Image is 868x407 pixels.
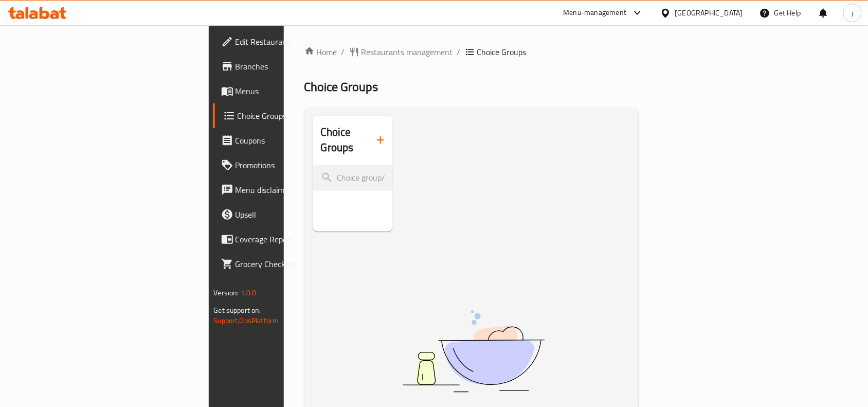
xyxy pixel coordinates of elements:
span: Choice Groups [238,110,346,122]
span: Promotions [236,159,346,171]
span: Grocery Checklist [236,258,346,270]
a: Edit Restaurant [213,29,354,54]
a: Support.OpsPlatform [214,314,279,327]
span: Branches [236,60,346,73]
span: j [852,7,853,19]
a: Coupons [213,128,354,153]
a: Menu disclaimer [213,178,354,202]
a: Branches [213,54,354,79]
li: / [457,46,461,58]
a: Upsell [213,202,354,227]
a: Restaurants management [349,46,453,58]
span: Choice Groups [477,46,527,58]
a: Choice Groups [213,103,354,128]
a: Menus [213,79,354,103]
span: Coupons [236,134,346,147]
span: Get support on: [214,304,261,317]
span: Menus [236,85,346,97]
a: Grocery Checklist [213,252,354,276]
span: Menu disclaimer [236,184,346,196]
span: Coverage Report [236,233,346,245]
span: Version: [214,286,239,299]
span: Edit Restaurant [236,36,346,48]
span: 1.0.0 [241,286,257,299]
span: Restaurants management [361,46,453,58]
a: Coverage Report [213,227,354,252]
div: [GEOGRAPHIC_DATA] [675,7,743,19]
nav: breadcrumb [304,46,639,58]
div: Menu-management [564,7,627,19]
span: Upsell [236,208,346,221]
a: Promotions [213,153,354,178]
input: search [313,165,393,191]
